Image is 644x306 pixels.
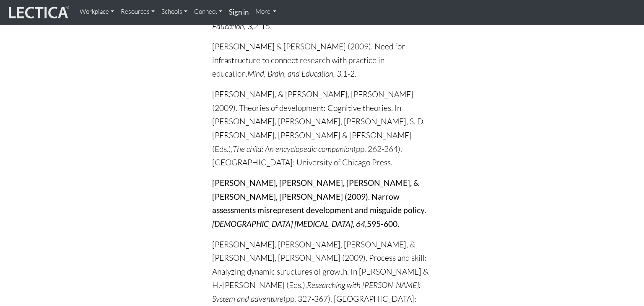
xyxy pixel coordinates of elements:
a: Resources [117,3,158,20]
strong: [DEMOGRAPHIC_DATA] [MEDICAL_DATA], 64, [212,219,367,229]
a: Connect [191,3,226,20]
a: Schools [158,3,191,20]
p: [PERSON_NAME] & [PERSON_NAME] (2009). Need for infrastructure to connect research with practice i... [212,40,432,81]
strong: [PERSON_NAME], [PERSON_NAME], [PERSON_NAME], & [PERSON_NAME], [PERSON_NAME] (2009). Narrow assess... [212,178,426,215]
p: [PERSON_NAME], & [PERSON_NAME], [PERSON_NAME] (2009). Theories of development: Cognitive theories... [212,87,432,170]
a: Sign in [226,3,252,21]
img: lecticalive [7,5,70,21]
i: The child: An encyclopedic companion [233,144,353,154]
i: Mind, Brain, and Education, 3, [212,8,426,31]
strong: 595-600. [367,219,399,229]
strong: Sign in [229,8,249,16]
a: More [252,3,280,20]
a: Workplace [76,3,117,20]
i: Researching with [PERSON_NAME]: System and adventure [212,280,421,304]
i: Mind, Brain, and Education, 3, [247,69,343,79]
